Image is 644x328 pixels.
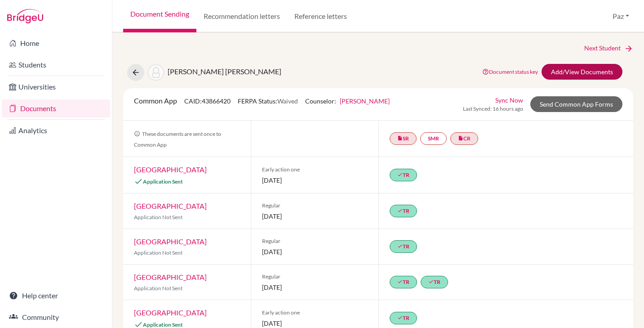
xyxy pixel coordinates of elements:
span: Application Not Sent [134,249,182,256]
span: Last Synced: 16 hours ago [463,105,523,113]
span: Application Sent [143,178,183,185]
a: doneTR [390,240,417,253]
a: Sync Now [495,95,523,105]
span: [DATE] [262,283,368,292]
span: Early action one [262,309,368,317]
span: Regular [262,237,368,245]
i: done [397,315,403,320]
a: doneTR [390,312,417,324]
a: Send Common App Forms [530,96,622,112]
span: FERPA Status: [238,97,298,105]
a: Analytics [2,121,110,139]
a: [GEOGRAPHIC_DATA] [134,237,207,246]
span: Regular [262,273,368,281]
span: [DATE] [262,319,368,328]
a: [GEOGRAPHIC_DATA] [134,165,207,174]
img: Bridge-U [7,9,43,23]
a: doneTR [390,169,417,181]
i: done [397,208,403,213]
a: [GEOGRAPHIC_DATA] [134,202,207,210]
span: Waived [277,97,298,105]
i: done [397,243,403,249]
button: Paz [608,8,633,25]
a: Next Student [584,43,633,53]
a: Universities [2,78,110,96]
span: Application Not Sent [134,214,182,220]
span: Early action one [262,166,368,174]
a: Documents [2,99,110,117]
a: Help center [2,287,110,305]
a: insert_drive_fileCR [450,132,478,145]
a: Document status key [482,68,538,75]
a: Home [2,34,110,52]
span: Application Sent [143,321,183,328]
span: [DATE] [262,247,368,256]
span: Regular [262,202,368,210]
span: These documents are sent once to Common App [134,130,221,148]
a: [GEOGRAPHIC_DATA] [134,308,207,317]
a: insert_drive_fileSR [390,132,417,145]
span: [DATE] [262,175,368,185]
i: done [397,279,403,284]
span: [DATE] [262,211,368,221]
a: Students [2,56,110,74]
a: [PERSON_NAME] [340,97,390,105]
span: Common App [134,96,177,105]
span: [PERSON_NAME] [PERSON_NAME] [168,67,281,76]
a: doneTR [421,276,448,288]
a: Add/View Documents [542,64,622,80]
a: [GEOGRAPHIC_DATA] [134,273,207,281]
a: doneTR [390,205,417,217]
i: done [397,172,403,177]
span: Counselor: [305,97,390,105]
a: doneTR [390,276,417,288]
a: Community [2,308,110,326]
i: insert_drive_file [458,135,463,141]
a: SMR [420,132,447,145]
span: CAID: 43866420 [184,97,231,105]
i: done [428,279,434,284]
i: insert_drive_file [397,135,403,141]
span: Application Not Sent [134,285,182,292]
